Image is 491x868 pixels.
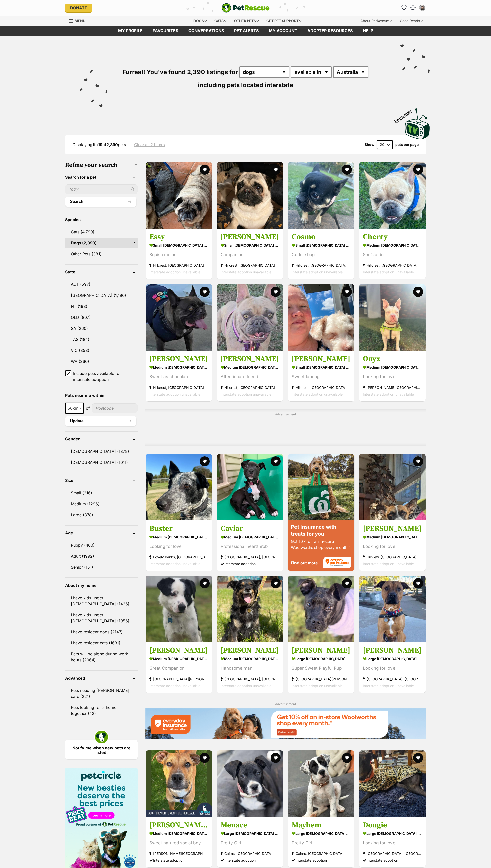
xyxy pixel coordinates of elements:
[264,26,302,36] a: My account
[359,350,426,401] a: Onyx medium [DEMOGRAPHIC_DATA] Dog Looking for love [PERSON_NAME][GEOGRAPHIC_DATA] Interstate ado...
[413,456,423,466] button: favourite
[292,857,351,864] div: Interstate adoption
[149,840,208,846] div: Sweet natured social boy
[217,454,283,520] img: Caviar - Staffordshire Bull Terrier Dog
[183,26,229,36] a: conversations
[221,524,279,533] h3: Caviar
[396,16,426,26] div: Good Reads
[221,262,279,269] strong: Hillcrest, [GEOGRAPHIC_DATA]
[359,229,426,279] a: Cherry medium [DEMOGRAPHIC_DATA] Dog She’s a doll Hillcrest, [GEOGRAPHIC_DATA] Interstate adoptio...
[149,384,208,391] strong: Hillcrest, [GEOGRAPHIC_DATA]
[221,560,279,567] div: Interstate adoption
[275,702,296,706] span: Advertisement
[66,405,83,412] span: 50km
[134,142,165,147] a: Clear all 2 filters
[363,524,422,533] h3: [PERSON_NAME]
[217,642,283,693] a: [PERSON_NAME] medium [DEMOGRAPHIC_DATA] Dog Handsome man! [GEOGRAPHIC_DATA], [GEOGRAPHIC_DATA] In...
[65,457,138,468] a: [DEMOGRAPHIC_DATA] (1011)
[217,162,283,229] img: Clarkeson - Pug Dog
[65,531,138,535] header: Age
[292,820,351,830] h3: Mayhem
[65,583,138,588] header: About my home
[292,232,351,242] h3: Cosmo
[200,287,210,297] button: favourite
[231,16,262,26] div: Other pets
[217,750,283,817] img: Menace - Mastiff Dog
[292,665,351,672] div: Super Sweet Playful Pup
[288,817,354,867] a: Mayhem large [DEMOGRAPHIC_DATA] Dog Pretty Girl Cairns, [GEOGRAPHIC_DATA] Interstate adoption
[292,384,351,391] strong: Hillcrest, [GEOGRAPHIC_DATA]
[413,165,423,175] button: favourite
[292,270,343,274] span: Interstate adoption unavailable
[149,562,200,566] span: Interstate adoption unavailable
[146,229,212,279] a: Essy small [DEMOGRAPHIC_DATA] Dog Squish melon Hillcrest, [GEOGRAPHIC_DATA] Interstate adoption u...
[359,454,426,520] img: Sherry - Jack Russell Terrier Dog
[292,850,351,857] strong: Cairns, [GEOGRAPHIC_DATA]
[146,350,212,401] a: [PERSON_NAME] medium [DEMOGRAPHIC_DATA] Dog Sweet as chocolate Hillcrest, [GEOGRAPHIC_DATA] Inter...
[221,830,279,837] strong: large [DEMOGRAPHIC_DATA] Dog
[413,287,423,297] button: favourite
[113,26,148,36] a: My profile
[363,857,422,864] div: Interstate adoption
[271,165,281,175] button: favourite
[363,364,422,371] strong: medium [DEMOGRAPHIC_DATA] Dog
[359,576,426,642] img: Lawson - Rhodesian Ridgeback x Staffordshire Bull Terrier Dog
[288,642,354,693] a: [PERSON_NAME] large [DEMOGRAPHIC_DATA] Dog Super Sweet Playful Pup [GEOGRAPHIC_DATA][PERSON_NAME]...
[292,392,343,396] span: Interstate adoption unavailable
[149,533,208,541] strong: medium [DEMOGRAPHIC_DATA] Dog
[221,533,279,541] strong: medium [DEMOGRAPHIC_DATA] Dog
[263,16,305,26] div: Get pet support
[65,301,138,312] a: NT (198)
[65,270,138,274] header: State
[65,162,138,169] h3: Refine your search
[405,108,430,139] img: PetRescue TV logo
[221,646,279,655] h3: [PERSON_NAME]
[363,270,414,274] span: Interstate adoption unavailable
[200,456,210,466] button: favourite
[420,5,425,10] img: May. Portelli profile pic
[221,384,279,391] strong: Hillcrest, [GEOGRAPHIC_DATA]
[65,312,138,323] a: QLD (807)
[65,540,138,550] a: Puppy (400)
[149,232,208,242] h3: Essy
[149,252,208,258] div: Squish melon
[92,142,94,147] strong: 1
[65,610,138,626] a: I have kids under [DEMOGRAPHIC_DATA] (1956)
[292,840,351,846] div: Pretty Girl
[271,287,281,297] button: favourite
[221,857,279,864] div: Interstate adoption
[363,373,422,380] div: Looking for love
[413,753,423,763] button: favourite
[405,104,430,140] a: Boop this!
[73,142,126,147] span: Displaying to of pets
[146,284,212,351] img: Adam - French Bulldog
[292,242,351,249] strong: small [DEMOGRAPHIC_DATA] Dog
[363,820,422,830] h3: Dougie
[149,684,200,688] span: Interstate adoption unavailable
[65,279,138,290] a: ACT (597)
[342,165,352,175] button: favourite
[146,520,212,571] a: Buster medium [DEMOGRAPHIC_DATA] Dog Looking for love Lovely Banks, [GEOGRAPHIC_DATA] Interstate ...
[149,354,208,364] h3: [PERSON_NAME]
[200,578,210,588] button: favourite
[221,840,279,846] div: Pretty Girl
[363,232,422,242] h3: Cherry
[221,554,279,560] strong: [GEOGRAPHIC_DATA], [GEOGRAPHIC_DATA]
[65,649,138,665] a: Pets will be alone during work hours (2064)
[65,685,138,702] a: Pets needing [PERSON_NAME] care (221)
[292,354,351,364] h3: [PERSON_NAME]
[217,229,283,279] a: [PERSON_NAME] small [DEMOGRAPHIC_DATA] Dog Companion Hillcrest, [GEOGRAPHIC_DATA] Interstate adop...
[359,817,426,867] a: Dougie large [DEMOGRAPHIC_DATA] Dog Looking for love [GEOGRAPHIC_DATA], [GEOGRAPHIC_DATA] Interst...
[400,4,426,12] ul: Account quick links
[271,753,281,763] button: favourite
[149,524,208,533] h3: Buster
[65,488,138,498] a: Small (216)
[65,323,138,334] a: SA (260)
[358,26,378,36] a: Help
[222,3,270,13] img: logo-e224e6f780fb5917bec1dbf3a21bbac754714ae5b6737aabdf751b685950b380.svg
[190,16,210,26] div: Dogs
[363,830,422,837] strong: large [DEMOGRAPHIC_DATA] Dog
[418,4,426,12] button: My account
[288,284,354,351] img: Alex - Poodle Dog
[146,817,212,867] a: [PERSON_NAME] - [DEMOGRAPHIC_DATA][GEOGRAPHIC_DATA] medium [DEMOGRAPHIC_DATA] Dog Sweet natured s...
